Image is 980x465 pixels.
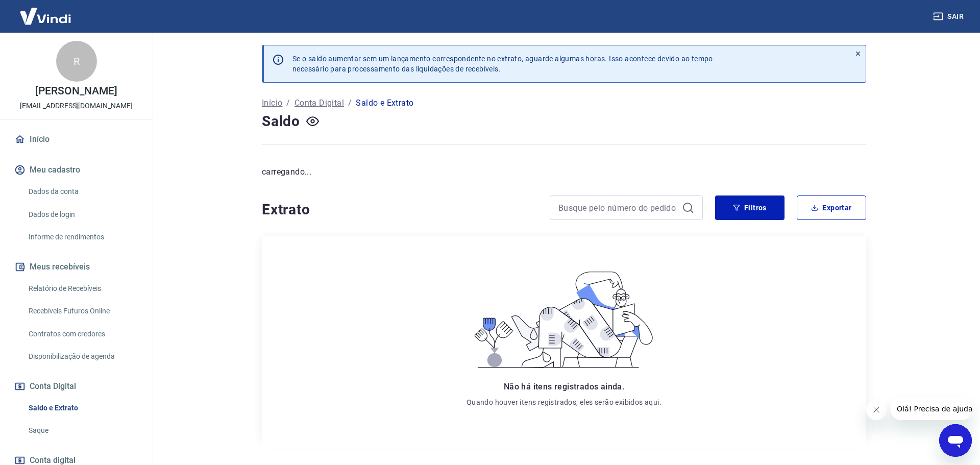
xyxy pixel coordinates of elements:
a: Saque [24,420,140,441]
span: Não há itens registrados ainda. [504,382,624,391]
button: Conta Digital [12,375,140,398]
span: Olá! Precisa de ajuda? [6,7,86,15]
button: Exportar [797,195,866,220]
h4: Saldo [262,111,300,132]
a: Informe de rendimentos [24,227,140,248]
iframe: Botão para abrir a janela de mensagens [939,424,972,457]
p: Saldo e Extrato [356,97,413,109]
h4: Extrato [262,200,537,220]
button: Sair [931,7,968,26]
a: Início [262,97,282,109]
a: Recebíveis Futuros Online [24,301,140,322]
iframe: Fechar mensagem [866,400,887,420]
button: Meus recebíveis [12,256,140,278]
a: Relatório de Recebíveis [24,278,140,299]
input: Busque pelo número do pedido [558,200,678,215]
p: / [348,97,352,109]
a: Dados de login [24,204,140,225]
iframe: Mensagem da empresa [891,398,972,420]
p: [PERSON_NAME] [35,86,117,96]
p: [EMAIL_ADDRESS][DOMAIN_NAME] [20,101,133,111]
img: Vindi [12,1,79,32]
p: Quando houver itens registrados, eles serão exibidos aqui. [467,397,661,407]
button: Meu cadastro [12,159,140,181]
a: Disponibilização de agenda [24,346,140,367]
p: carregando... [262,166,866,178]
a: Saldo e Extrato [24,398,140,419]
a: Conta Digital [295,97,344,109]
a: Contratos com credores [24,324,140,345]
p: Se o saldo aumentar sem um lançamento correspondente no extrato, aguarde algumas horas. Isso acon... [292,54,713,74]
a: Dados da conta [24,181,140,202]
button: Filtros [715,195,785,220]
div: R [56,41,97,82]
a: Início [12,128,140,151]
p: / [286,97,290,109]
